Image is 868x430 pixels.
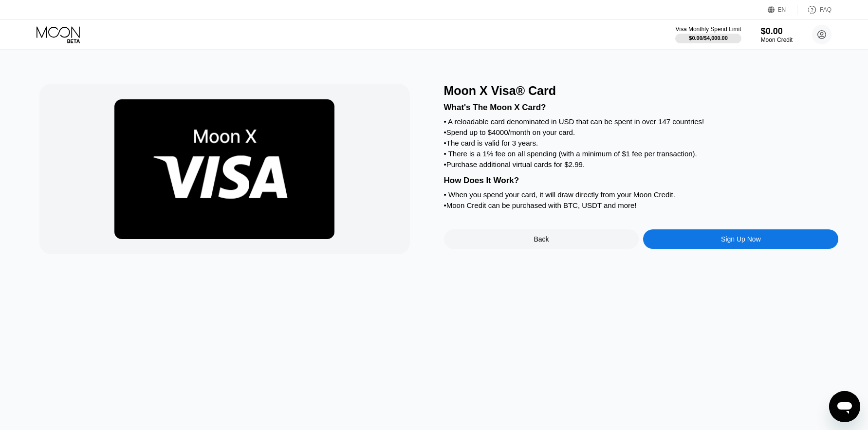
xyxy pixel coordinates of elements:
[768,5,797,15] div: EN
[444,160,839,168] div: • Purchase additional virtual cards for $2.99.
[829,391,860,422] iframe: Button to launch messaging window
[797,5,831,15] div: FAQ
[643,229,838,249] div: Sign Up Now
[689,35,728,41] div: $0.00 / $4,000.00
[761,26,793,43] div: $0.00Moon Credit
[444,139,839,147] div: • The card is valid for 3 years.
[761,37,793,43] div: Moon Credit
[444,84,839,98] div: Moon X Visa® Card
[534,235,549,243] div: Back
[444,201,839,209] div: • Moon Credit can be purchased with BTC, USDT and more!
[444,103,839,112] div: What's The Moon X Card?
[675,26,741,33] div: Visa Monthly Spend Limit
[444,150,839,158] div: • There is a 1% fee on all spending (with a minimum of $1 fee per transaction).
[721,235,761,243] div: Sign Up Now
[675,26,741,43] div: Visa Monthly Spend Limit$0.00/$4,000.00
[444,117,839,126] div: • A reloadable card denominated in USD that can be spent in over 147 countries!
[444,176,839,186] div: How Does It Work?
[820,6,831,13] div: FAQ
[778,6,786,13] div: EN
[444,190,839,199] div: • When you spend your card, it will draw directly from your Moon Credit.
[444,128,839,136] div: • Spend up to $4000/month on your card.
[761,26,793,37] div: $0.00
[444,229,639,249] div: Back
